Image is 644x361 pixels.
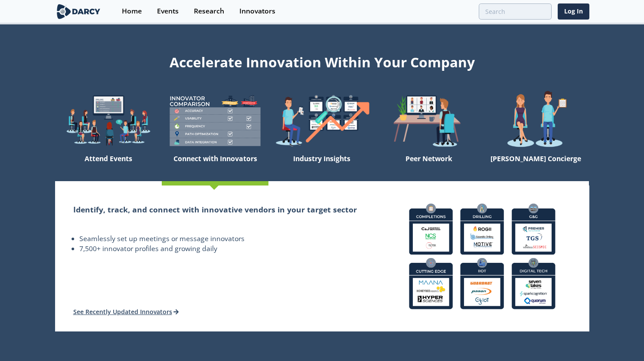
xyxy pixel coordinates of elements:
[55,151,162,181] div: Attend Events
[55,90,162,151] img: welcome-explore-560578ff38cea7c86bcfe544b5e45342.png
[239,8,275,15] div: Innovators
[79,234,357,244] li: Seamlessly set up meetings or message innovators
[55,49,589,72] div: Accelerate Innovation Within Your Company
[558,3,589,20] a: Log In
[479,3,552,20] input: Advanced Search
[482,151,589,181] div: [PERSON_NAME] Concierge
[194,8,224,15] div: Research
[376,151,482,181] div: Peer Network
[122,8,142,15] div: Home
[73,204,357,215] h2: Identify, track, and connect with innovative vendors in your target sector
[268,90,375,151] img: welcome-find-a12191a34a96034fcac36f4ff4d37733.png
[55,4,102,19] img: logo-wide.svg
[162,151,268,181] div: Connect with Innovators
[402,196,562,316] img: connect-with-innovators-bd83fc158da14f96834d5193b73f77c6.png
[157,8,179,15] div: Events
[482,90,589,151] img: welcome-concierge-wide-20dccca83e9cbdbb601deee24fb8df72.png
[376,90,482,151] img: welcome-attend-b816887fc24c32c29d1763c6e0ddb6e6.png
[162,90,268,151] img: welcome-compare-1b687586299da8f117b7ac84fd957760.png
[79,244,357,254] li: 7,500+ innovator profiles and growing daily
[268,151,375,181] div: Industry Insights
[73,308,179,316] a: See Recently Updated Innovators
